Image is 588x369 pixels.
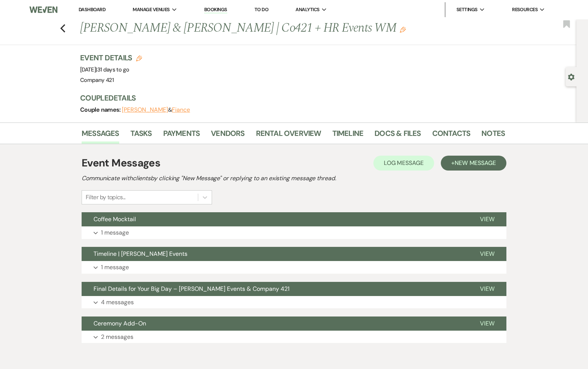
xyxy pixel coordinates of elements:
span: Settings [456,6,478,13]
p: 1 message [101,263,129,272]
button: Edit [400,26,406,33]
span: New Message [455,159,496,167]
button: View [468,247,506,261]
span: View [480,250,494,258]
button: 1 message [82,226,506,239]
p: 2 messages [101,332,133,342]
button: Fiance [172,107,190,113]
span: Analytics [295,6,319,13]
span: Coffee Mocktail [94,215,136,223]
span: | [96,66,129,73]
a: Tasks [130,127,152,144]
button: Coffee Mocktail [82,212,468,226]
a: Docs & Files [374,127,421,144]
span: Resources [512,6,538,13]
a: Notes [481,127,505,144]
a: Payments [163,127,200,144]
p: 1 message [101,228,129,238]
button: View [468,316,506,331]
h3: Couple Details [80,93,497,103]
button: View [468,282,506,296]
span: Company 421 [80,76,114,84]
button: 4 messages [82,296,506,309]
p: 4 messages [101,298,134,307]
button: [PERSON_NAME] [122,107,168,113]
h2: Communicate with clients by clicking "New Message" or replying to an existing message thread. [82,174,506,183]
button: Final Details for Your Big Day – [PERSON_NAME] Events & Company 421 [82,282,468,296]
button: +New Message [441,156,506,171]
h1: Event Messages [82,155,160,171]
span: & [122,106,190,114]
button: Open lead details [568,73,575,80]
a: To Do [255,6,268,13]
button: 1 message [82,261,506,274]
span: Couple names: [80,106,122,114]
a: Dashboard [79,6,105,13]
span: Manage Venues [133,6,170,13]
a: Contacts [432,127,471,144]
span: View [480,285,494,293]
h1: [PERSON_NAME] & [PERSON_NAME] | Co421 + HR Events WM [80,19,414,37]
button: Log Message [373,156,434,171]
span: [DATE] [80,66,129,73]
a: Messages [82,127,119,144]
a: Bookings [204,6,227,13]
span: Final Details for Your Big Day – [PERSON_NAME] Events & Company 421 [94,285,290,293]
span: Log Message [384,159,424,167]
span: View [480,319,494,327]
span: 31 days to go [97,66,129,73]
h3: Event Details [80,53,142,63]
button: Ceremony Add-On [82,316,468,331]
a: Rental Overview [256,127,321,144]
button: 2 messages [82,331,506,343]
a: Timeline [332,127,364,144]
button: Timeline | [PERSON_NAME] Events [82,247,468,261]
a: Vendors [211,127,244,144]
span: Ceremony Add-On [94,319,146,327]
div: Filter by topics... [86,193,126,202]
span: Timeline | [PERSON_NAME] Events [94,250,187,258]
button: View [468,212,506,226]
img: Weven Logo [29,2,58,18]
span: View [480,215,494,223]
